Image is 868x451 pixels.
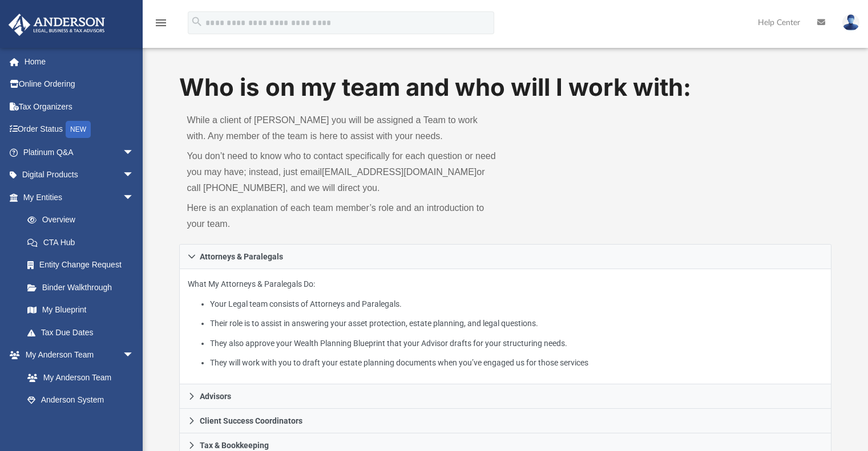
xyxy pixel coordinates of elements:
img: Anderson Advisors Platinum Portal [5,14,108,36]
a: CTA Hub [16,231,151,254]
i: search [191,15,203,28]
a: My Anderson Teamarrow_drop_down [8,344,146,367]
span: arrow_drop_down [123,141,146,164]
a: Platinum Q&Aarrow_drop_down [8,141,151,164]
div: Attorneys & Paralegals [179,269,832,385]
a: Tax Due Dates [16,321,151,344]
p: While a client of [PERSON_NAME] you will be assigned a Team to work with. Any member of the team ... [187,112,498,144]
a: Order StatusNEW [8,118,151,141]
a: My Anderson Team [16,366,140,389]
a: My Entitiesarrow_drop_down [8,186,151,209]
a: menu [154,22,168,30]
span: Tax & Bookkeeping [200,441,269,449]
p: You don’t need to know who to contact specifically for each question or need you may have; instea... [187,148,498,196]
li: Their role is to assist in answering your asset protection, estate planning, and legal questions. [210,316,823,331]
a: Home [8,50,151,73]
p: Here is an explanation of each team member’s role and an introduction to your team. [187,200,498,232]
a: Advisors [179,384,832,409]
span: arrow_drop_down [123,164,146,187]
a: Tax Organizers [8,95,151,118]
a: Binder Walkthrough [16,276,151,299]
a: My Blueprint [16,299,146,322]
span: arrow_drop_down [123,186,146,209]
img: User Pic [842,14,859,31]
li: They will work with you to draft your estate planning documents when you’ve engaged us for those ... [210,356,823,370]
a: Attorneys & Paralegals [179,244,832,269]
a: Online Ordering [8,73,151,96]
p: What My Attorneys & Paralegals Do: [188,277,823,370]
a: [EMAIL_ADDRESS][DOMAIN_NAME] [322,167,477,177]
span: Attorneys & Paralegals [200,253,283,261]
a: Anderson System [16,389,146,412]
a: Client Referrals [16,411,146,434]
a: Entity Change Request [16,254,151,277]
a: Overview [16,209,151,231]
h1: Who is on my team and who will I work with: [179,71,832,104]
span: arrow_drop_down [123,344,146,367]
i: menu [154,16,168,30]
a: Client Success Coordinators [179,409,832,433]
li: They also approve your Wealth Planning Blueprint that your Advisor drafts for your structuring ne... [210,336,823,351]
div: NEW [66,121,91,138]
span: Client Success Coordinators [200,417,302,425]
a: Digital Productsarrow_drop_down [8,164,151,186]
li: Your Legal team consists of Attorneys and Paralegals. [210,297,823,311]
span: Advisors [200,392,231,400]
